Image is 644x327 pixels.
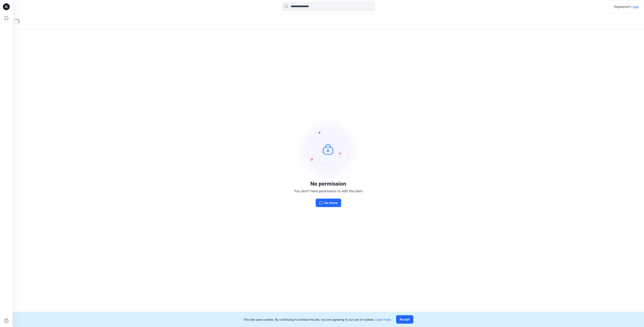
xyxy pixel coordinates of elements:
a: Learn more [375,318,391,321]
button: Go Home [316,199,341,207]
h3: No permission [294,181,363,187]
p: This site uses cookies. By continuing to browse the site, you are agreeing to our use of cookies. [243,317,391,322]
p: You don't have permission to edit this item [294,188,363,194]
button: Accept [396,315,413,324]
img: no-perm.svg [297,118,360,181]
p: Login [631,5,639,9]
p: Registered? [614,4,631,9]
